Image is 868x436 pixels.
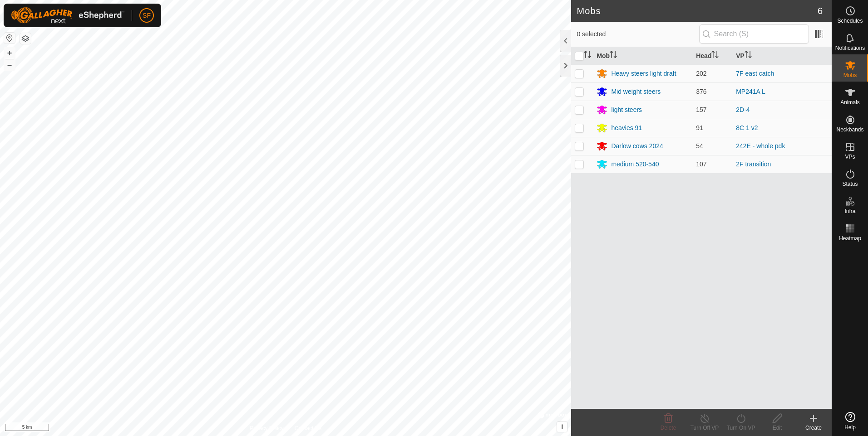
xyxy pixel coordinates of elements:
span: i [561,423,563,431]
div: heavies 91 [611,123,642,133]
span: 54 [696,142,703,150]
a: 2F transition [736,160,771,168]
span: Mobs [843,73,857,78]
div: medium 520-540 [611,160,659,169]
span: SF [143,11,151,20]
input: Search (S) [699,24,809,44]
img: Gallagher Logo [11,7,124,24]
span: 91 [696,124,703,131]
a: 242E - whole pdk [736,142,785,150]
button: + [4,48,15,58]
span: VPs [845,154,855,160]
span: 0 selected [577,29,699,39]
span: Status [842,181,858,187]
th: Mob [593,47,692,65]
div: Heavy steers light draft [611,69,676,78]
div: Turn On VP [723,424,759,432]
span: 107 [696,160,706,168]
span: 6 [818,4,823,18]
span: Heatmap [839,236,861,241]
div: light steers [611,105,642,115]
span: 202 [696,70,706,77]
button: – [4,59,15,70]
a: Help [832,408,868,434]
button: Reset Map [4,33,15,44]
span: 157 [696,106,706,113]
div: Turn Off VP [686,424,723,432]
span: Schedules [837,18,863,24]
span: Animals [840,100,860,105]
span: Infra [844,208,855,214]
h2: Mobs [577,5,817,16]
button: i [557,422,567,432]
p-sorticon: Activate to sort [711,52,719,59]
div: Create [795,424,832,432]
p-sorticon: Activate to sort [584,52,591,59]
div: Edit [759,424,795,432]
a: 8C 1 v2 [736,124,758,131]
a: 2D-4 [736,106,750,113]
button: Map Layers [20,33,31,44]
div: Mid weight steers [611,87,661,97]
div: Darlow cows 2024 [611,141,663,151]
p-sorticon: Activate to sort [610,52,617,59]
span: Notifications [835,45,865,51]
a: MP241A L [736,88,765,95]
span: Help [844,425,856,430]
span: Neckbands [836,127,863,132]
span: Delete [661,425,676,431]
a: 7F east catch [736,70,774,77]
a: Privacy Policy [250,424,284,432]
th: VP [732,47,832,65]
span: 376 [696,88,706,95]
a: Contact Us [295,424,321,432]
p-sorticon: Activate to sort [745,52,752,59]
th: Head [692,47,732,65]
